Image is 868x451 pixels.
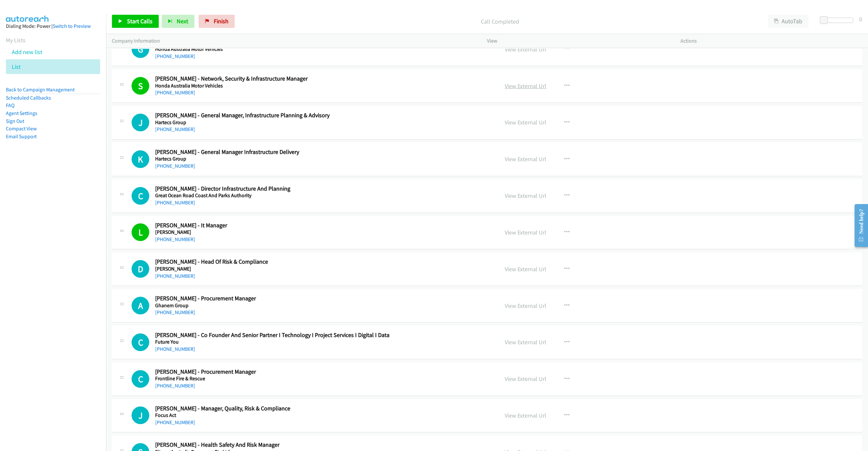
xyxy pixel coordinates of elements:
[132,114,149,131] h1: J
[155,75,429,83] h2: [PERSON_NAME] - Network, Security & Infrastructure Manager
[12,63,21,70] a: List
[132,223,149,241] h1: L
[505,302,546,310] a: View External Url
[155,112,429,119] h2: [PERSON_NAME] - General Manager, Infrastructure Planning & Advisory
[132,333,149,351] h1: C
[505,82,546,90] a: View External Url
[155,89,195,96] a: [PHONE_NUMBER]
[155,199,195,206] a: [PHONE_NUMBER]
[6,102,14,108] a: FAQ
[155,368,429,376] h2: [PERSON_NAME] - Procurement Manager
[155,83,429,89] h5: Honda Australia Motor Vehicles
[155,222,429,229] h2: [PERSON_NAME] - It Manager
[132,297,149,314] h1: A
[155,163,195,169] a: [PHONE_NUMBER]
[132,333,149,351] div: The call is yet to be attempted
[505,119,546,126] a: View External Url
[127,17,153,25] span: Start Calls
[155,126,195,132] a: [PHONE_NUMBER]
[768,15,808,28] button: AutoTab
[199,15,235,28] a: Finish
[132,370,149,388] div: The call is yet to be attempted
[505,338,546,346] a: View External Url
[155,258,429,266] h2: [PERSON_NAME] - Head Of Risk & Compliance
[505,229,546,236] a: View External Url
[487,37,669,45] p: View
[214,17,228,25] span: Finish
[6,95,51,101] a: Scheduled Callbacks
[155,148,429,156] h2: [PERSON_NAME] - General Manager Infrastructure Delivery
[823,18,853,23] div: Delay between calls (in seconds)
[155,46,429,52] h5: Honda Australia Motor Vehicles
[155,156,429,162] h5: Hartecs Group
[132,187,149,205] h1: C
[155,273,195,279] a: [PHONE_NUMBER]
[244,17,756,26] p: Call Completed
[155,53,195,59] a: [PHONE_NUMBER]
[859,15,862,24] div: 0
[505,46,546,53] a: View External Url
[155,192,429,199] h5: Great Ocean Road Coast And Parks Authority
[155,383,195,389] a: [PHONE_NUMBER]
[849,199,868,252] iframe: Resource Center
[6,110,37,116] a: Agent Settings
[6,36,26,44] a: My Lists
[505,375,546,383] a: View External Url
[6,125,37,132] a: Compact View
[155,346,195,352] a: [PHONE_NUMBER]
[112,15,159,28] a: Start Calls
[132,40,149,58] div: The call is yet to be attempted
[680,37,862,45] p: Actions
[132,150,149,168] div: The call is yet to be attempted
[132,114,149,131] div: The call is yet to be attempted
[155,405,429,412] h2: [PERSON_NAME] - Manager, Quality, Risk & Compliance
[155,185,429,193] h2: [PERSON_NAME] - Director Infrastructure And Planning
[132,260,149,278] h1: D
[155,302,429,309] h5: Ghanem Group
[132,77,149,95] h1: S
[505,192,546,199] a: View External Url
[177,17,188,25] span: Next
[132,150,149,168] h1: K
[505,412,546,419] a: View External Url
[132,406,149,424] h1: J
[112,37,475,45] p: Company Information
[155,295,429,302] h2: [PERSON_NAME] - Procurement Manager
[132,187,149,205] div: The call is yet to be attempted
[6,22,100,30] div: Dialing Mode: Power |
[162,15,194,28] button: Next
[505,265,546,273] a: View External Url
[155,331,429,339] h2: [PERSON_NAME] - Co Founder And Senior Partner I Technology I Project Services I Digital I Data
[6,133,37,140] a: Email Support
[132,406,149,424] div: The call is yet to be attempted
[132,370,149,388] h1: C
[155,339,429,345] h5: Future You
[155,229,429,235] h5: [PERSON_NAME]
[155,375,429,382] h5: Frontline Fire & Rescue
[155,309,195,315] a: [PHONE_NUMBER]
[155,119,429,126] h5: Hartecs Group
[155,236,195,242] a: [PHONE_NUMBER]
[12,48,42,56] a: Add new list
[132,40,149,58] h1: G
[505,155,546,163] a: View External Url
[53,23,91,29] a: Switch to Preview
[155,441,429,449] h2: [PERSON_NAME] - Health Safety And Risk Manager
[6,86,75,93] a: Back to Campaign Management
[155,419,195,425] a: [PHONE_NUMBER]
[155,266,429,272] h5: [PERSON_NAME]
[6,118,24,124] a: Sign Out
[155,412,429,419] h5: Focus Act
